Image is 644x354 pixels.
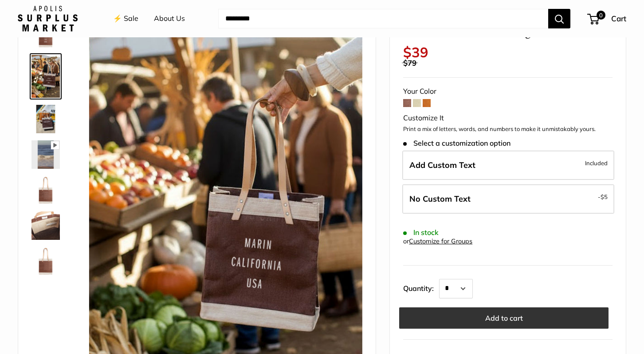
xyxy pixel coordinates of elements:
div: or [403,235,472,247]
input: Search... [218,9,548,28]
span: - [598,191,608,202]
label: Add Custom Text [402,151,614,180]
div: Customize It [403,111,613,125]
span: Included [585,158,608,168]
img: Market Tote in Mustang [31,211,60,240]
a: 0 Cart [588,12,626,26]
a: Market Tote in Mustang [30,139,62,171]
a: Market Tote in Mustang [30,174,62,206]
span: No Custom Text [409,194,471,204]
img: Market Tote in Mustang [31,140,60,169]
span: Cart [611,14,626,23]
span: Add Custom Text [409,160,475,170]
a: Market Tote in Mustang [30,53,62,99]
a: Customize for Groups [409,237,472,245]
span: Select a customization option [403,139,510,147]
a: ⚡️ Sale [113,12,138,25]
label: Leave Blank [402,184,614,214]
img: Market Tote in Mustang [31,247,60,275]
span: Market Tote in Mustang [403,22,580,38]
a: Market Tote in Mustang [30,210,62,242]
span: $79 [403,58,416,68]
button: Search [548,9,570,28]
a: Market Tote in Mustang [30,245,62,277]
span: 0 [597,11,605,20]
div: Your Color [403,85,613,98]
span: $5 [601,193,608,200]
img: Market Tote in Mustang [31,176,60,204]
a: Market Tote in Mustang [30,103,62,135]
span: $39 [403,44,428,61]
label: Quantity: [403,276,439,298]
img: Market Tote in Mustang [31,55,60,98]
img: Apolis: Surplus Market [18,6,78,32]
button: Add to cart [399,307,609,329]
p: Print a mix of letters, words, and numbers to make it unmistakably yours. [403,125,613,134]
img: Market Tote in Mustang [31,105,60,133]
a: About Us [154,12,185,25]
span: In stock [403,228,438,237]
